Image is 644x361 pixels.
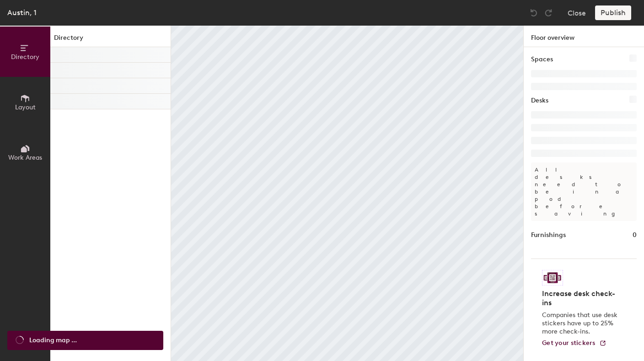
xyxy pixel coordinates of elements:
[531,96,548,106] h1: Desks
[7,7,37,18] div: Austin, 1
[531,54,553,65] h1: Spaces
[50,33,171,47] h1: Directory
[531,230,566,240] h1: Furnishings
[568,5,586,20] button: Close
[11,53,39,61] span: Directory
[29,335,77,345] span: Loading map ...
[544,8,553,17] img: Redo
[542,289,620,307] h4: Increase desk check-ins
[171,26,523,361] canvas: Map
[524,26,644,47] h1: Floor overview
[15,103,36,111] span: Layout
[542,270,563,286] img: Sticker logo
[531,162,637,221] p: All desks need to be in a pod before saving
[529,8,538,17] img: Undo
[542,311,620,336] p: Companies that use desk stickers have up to 25% more check-ins.
[542,339,606,347] a: Get your stickers
[633,230,637,240] h1: 0
[8,154,42,162] span: Work Areas
[542,339,596,347] span: Get your stickers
